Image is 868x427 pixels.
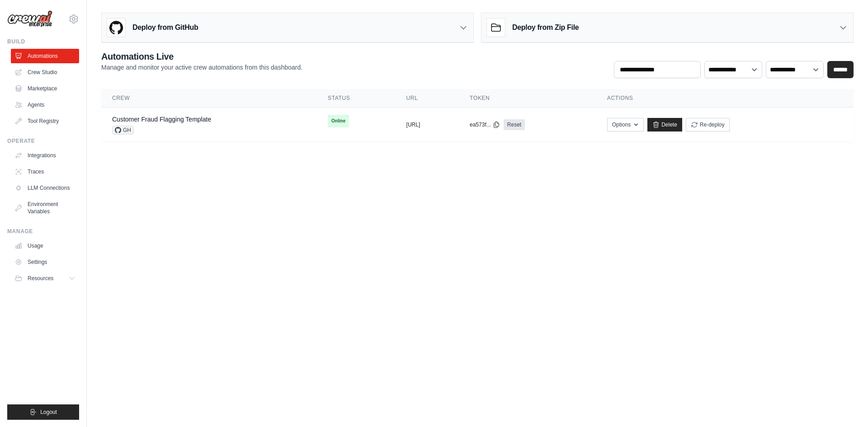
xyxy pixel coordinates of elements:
th: Status [317,89,396,108]
a: Customer Fraud Flagging Template [112,116,211,123]
a: Crew Studio [11,65,79,80]
a: Settings [11,255,79,269]
button: ea573f... [470,121,500,128]
button: Re-deploy [686,118,730,131]
th: Actions [596,89,854,108]
h3: Deploy from Zip File [512,22,579,33]
a: Environment Variables [11,197,79,219]
span: GH [112,126,134,135]
img: GitHub Logo [107,19,125,37]
th: Crew [101,89,317,108]
th: Token [459,89,596,108]
a: Integrations [11,148,79,163]
iframe: Chat Widget [823,384,868,427]
button: Resources [11,271,79,286]
a: Agents [11,98,79,112]
a: Tool Registry [11,114,79,128]
a: Delete [647,118,682,131]
th: URL [396,89,459,108]
button: Logout [7,404,79,420]
span: Logout [40,408,57,416]
img: Logo [7,10,52,28]
h2: Automations Live [101,50,302,63]
h3: Deploy from GitHub [132,22,198,33]
a: Traces [11,164,79,179]
div: Build [7,38,79,45]
div: Manage [7,228,79,235]
a: Automations [11,49,79,63]
a: Marketplace [11,81,79,96]
span: Online [328,115,349,127]
p: Manage and monitor your active crew automations from this dashboard. [101,63,302,72]
a: LLM Connections [11,181,79,195]
a: Reset [504,119,525,130]
div: Operate [7,137,79,145]
button: Options [607,118,644,131]
span: Resources [28,275,53,282]
a: Usage [11,239,79,253]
